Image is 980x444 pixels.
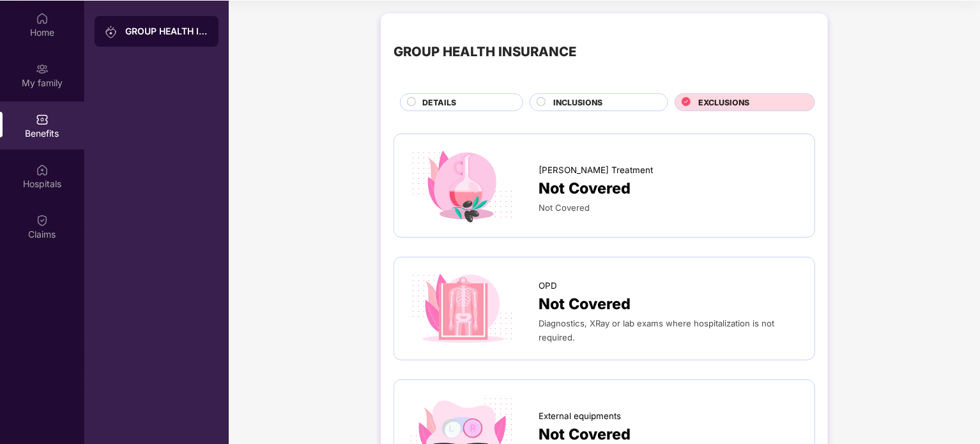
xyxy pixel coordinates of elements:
[36,113,49,126] img: svg+xml;base64,PHN2ZyBpZD0iQmVuZWZpdHMiIHhtbG5zPSJodHRwOi8vd3d3LnczLm9yZy8yMDAwL3N2ZyIgd2lkdGg9Ij...
[539,318,774,342] span: Diagnostics, XRay or lab exams where hospitalization is not required.
[539,410,621,423] span: External equipments
[539,203,590,213] span: Not Covered
[539,293,631,316] span: Not Covered
[36,214,49,227] img: svg+xml;base64,PHN2ZyBpZD0iQ2xhaW0iIHhtbG5zPSJodHRwOi8vd3d3LnczLm9yZy8yMDAwL3N2ZyIgd2lkdGg9IjIwIi...
[125,25,208,38] div: GROUP HEALTH INSURANCE
[36,12,49,25] img: svg+xml;base64,PHN2ZyBpZD0iSG9tZSIgeG1sbnM9Imh0dHA6Ly93d3cudzMub3JnLzIwMDAvc3ZnIiB3aWR0aD0iMjAiIG...
[407,270,517,347] img: icon
[539,164,653,177] span: [PERSON_NAME] Treatment
[407,147,517,224] img: icon
[539,279,557,293] span: OPD
[422,96,456,109] span: DETAILS
[698,96,749,109] span: EXCLUSIONS
[36,164,49,176] img: svg+xml;base64,PHN2ZyBpZD0iSG9zcGl0YWxzIiB4bWxucz0iaHR0cDovL3d3dy53My5vcmcvMjAwMC9zdmciIHdpZHRoPS...
[539,177,631,201] span: Not Covered
[105,26,118,38] img: svg+xml;base64,PHN2ZyB3aWR0aD0iMjAiIGhlaWdodD0iMjAiIHZpZXdCb3g9IjAgMCAyMCAyMCIgZmlsbD0ibm9uZSIgeG...
[394,42,576,62] div: GROUP HEALTH INSURANCE
[36,63,49,75] img: svg+xml;base64,PHN2ZyB3aWR0aD0iMjAiIGhlaWdodD0iMjAiIHZpZXdCb3g9IjAgMCAyMCAyMCIgZmlsbD0ibm9uZSIgeG...
[553,96,602,109] span: INCLUSIONS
